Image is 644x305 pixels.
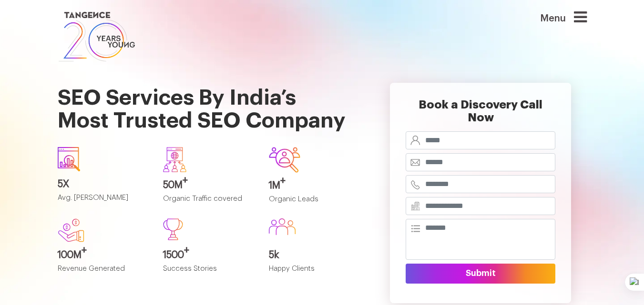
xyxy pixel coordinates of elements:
[269,147,300,172] img: Group-642.svg
[163,250,255,260] h3: 1500
[58,218,84,242] img: new.svg
[184,246,189,255] sup: +
[58,64,360,139] h1: SEO Services By India’s Most Trusted SEO Company
[269,265,360,281] p: Happy Clients
[82,246,87,255] sup: +
[269,196,360,211] p: Organic Leads
[58,250,149,260] h3: 100M
[183,176,188,185] sup: +
[163,265,255,281] p: Success Stories
[58,10,136,64] img: logo SVG
[58,194,149,210] p: Avg. [PERSON_NAME]
[269,180,360,191] h3: 1M
[163,180,255,190] h3: 50M
[406,98,555,131] h2: Book a Discovery Call Now
[163,218,183,240] img: Path%20473.svg
[163,195,255,211] p: Organic Traffic covered
[58,147,81,171] img: icon1.svg
[58,265,149,281] p: Revenue Generated
[58,179,149,189] h3: 5X
[269,218,296,235] img: Group%20586.svg
[280,176,286,186] sup: +
[269,250,360,260] h3: 5k
[163,147,186,172] img: Group-640.svg
[406,264,555,284] button: Submit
